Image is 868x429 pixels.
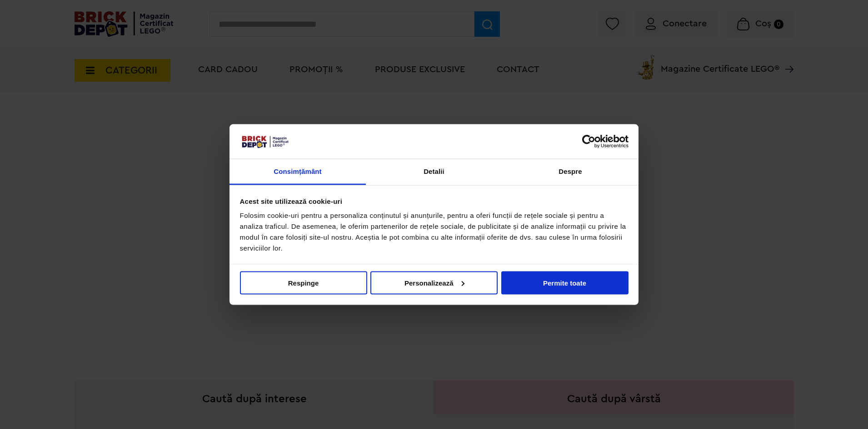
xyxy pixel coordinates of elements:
button: Personalizează [370,271,498,294]
img: siglă [240,134,290,149]
button: Permite toate [501,271,629,294]
a: Usercentrics Cookiebot - opens in a new window [549,134,629,148]
a: Consimțământ [229,159,366,185]
button: Respinge [240,271,367,294]
div: Folosim cookie-uri pentru a personaliza conținutul și anunțurile, pentru a oferi funcții de rețel... [240,210,629,254]
div: Acest site utilizează cookie-uri [240,196,629,207]
a: Detalii [366,159,502,185]
a: Despre [502,159,639,185]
